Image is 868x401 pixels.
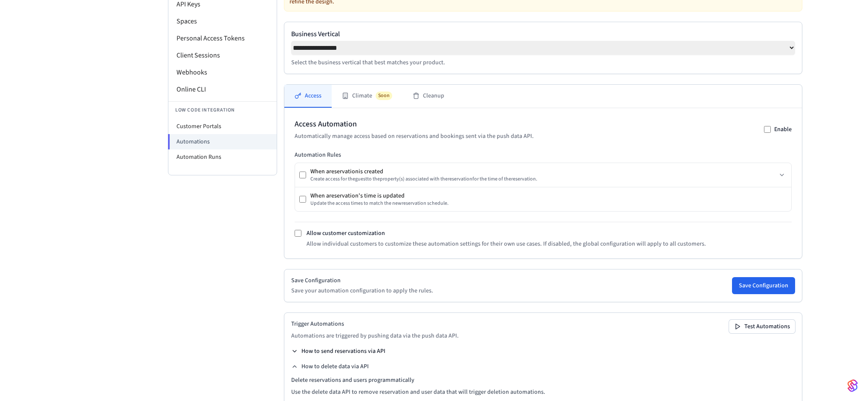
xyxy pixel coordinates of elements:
[295,118,534,130] h2: Access Automation
[307,229,385,238] label: Allow customer customization
[168,47,277,64] li: Client Sessions
[291,58,795,67] p: Select the business vertical that best matches your product.
[332,85,402,108] button: ClimateSoon
[168,101,277,119] li: Low Code Integration
[291,286,433,295] p: Save your automation configuration to apply the rules.
[168,134,277,149] li: Automations
[291,347,385,355] button: How to send reservations via API
[310,176,537,183] div: Create access for the guest to the property (s) associated with the reservation for the time of t...
[291,320,459,328] h2: Trigger Automations
[168,81,277,98] li: Online CLI
[376,92,392,100] span: Soon
[774,125,792,134] label: Enable
[168,64,277,81] li: Webhooks
[291,388,795,396] p: Use the delete data API to remove reservation and user data that will trigger deletion automations.
[291,376,795,384] h4: Delete reservations and users programmatically
[291,332,459,340] p: Automations are triggered by pushing data via the push data API.
[732,277,795,294] button: Save Configuration
[310,192,448,200] div: When a reservation 's time is updated
[168,13,277,30] li: Spaces
[848,379,858,392] img: SeamLogoGradient.69752ec5.svg
[284,85,332,108] button: Access
[402,85,454,108] button: Cleanup
[291,29,795,39] label: Business Vertical
[307,240,706,248] p: Allow individual customers to customize these automation settings for their own use cases. If dis...
[168,30,277,47] li: Personal Access Tokens
[168,119,277,134] li: Customer Portals
[729,320,795,333] button: Test Automations
[291,276,433,285] h2: Save Configuration
[310,200,448,207] div: Update the access times to match the new reservation schedule.
[295,132,534,140] p: Automatically manage access based on reservations and bookings sent via the push data API.
[291,362,369,371] button: How to delete data via API
[295,151,792,159] h3: Automation Rules
[310,167,537,176] div: When a reservation is created
[168,149,277,165] li: Automation Runs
